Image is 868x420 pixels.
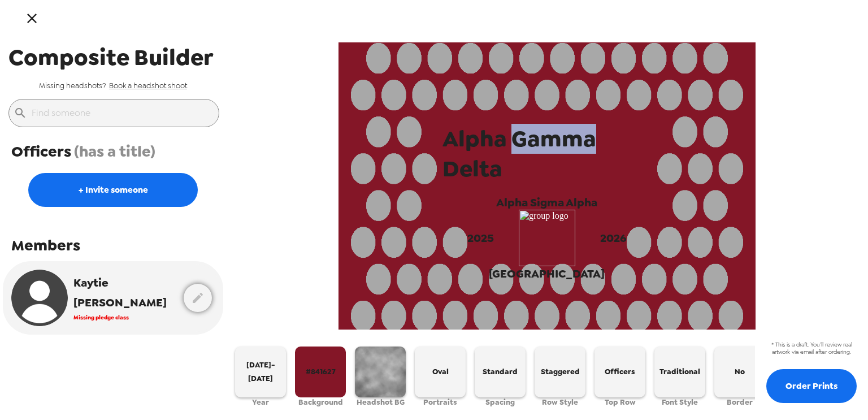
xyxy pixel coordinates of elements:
button: + Invite someone [28,173,198,207]
span: Portraits [423,397,457,407]
span: Background [298,397,343,407]
span: Alpha Sigma Alpha [496,195,597,210]
span: Alpha Gamma Delta [442,124,651,184]
input: Find someone [32,104,214,122]
button: Standard [475,347,526,397]
span: Traditional [659,365,700,378]
span: Members [11,235,80,256]
span: 2026 [600,231,627,245]
span: Standard [483,365,518,378]
span: [DATE]-[DATE] [240,358,281,385]
img: group logo [519,210,575,266]
button: Officers [594,347,645,397]
img: oval staggered standard [351,43,743,331]
span: Font Style [662,397,698,407]
span: Staggered [541,365,580,378]
button: No [714,347,765,397]
button: Kaytie [PERSON_NAME]Missing pledge class [6,264,181,332]
span: Officers [11,141,71,162]
button: Oval [415,347,466,397]
span: [GEOGRAPHIC_DATA] [489,266,605,281]
span: (has a title) [74,141,155,162]
span: Composite Builder [8,42,213,72]
span: Year [252,397,269,407]
span: No [735,365,745,378]
a: Book a headshot shoot [109,81,187,90]
button: Staggered [535,347,585,397]
span: Missing pledge class [73,313,175,323]
span: Kaytie [PERSON_NAME] [73,273,175,313]
span: 2025 [467,231,494,245]
button: [DATE]-[DATE] [235,347,286,397]
span: Oval [432,365,449,378]
button: Order Prints [766,369,857,403]
button: #841627 [295,347,346,397]
span: Row Style [542,397,578,407]
span: Spacing [485,397,515,407]
span: Headshot BG [357,397,405,407]
span: Border [727,397,753,407]
span: Officers [605,365,635,378]
span: * This is a draft. You’ll review real artwork via email after ordering. [766,341,857,356]
span: Top Row [605,397,636,407]
span: #841627 [306,365,336,378]
button: Traditional [654,347,705,397]
span: Missing headshots? [39,81,106,90]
